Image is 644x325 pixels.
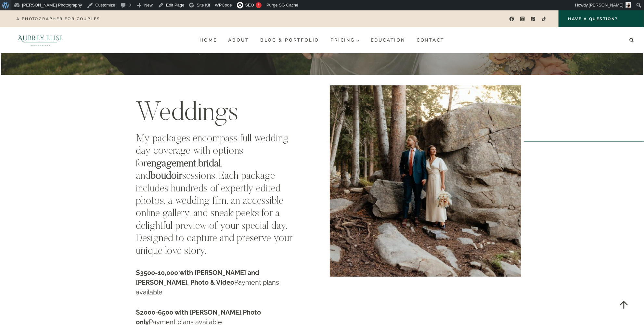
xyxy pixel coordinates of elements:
span: [PERSON_NAME] [589,3,624,7]
p: A photographer for couples [16,17,100,21]
button: View Search Form [627,36,636,45]
a: About [223,35,255,45]
a: Facebook [507,14,516,24]
a: Have a Question? [559,10,644,27]
img: bride and groom at big cottonwood canyon [327,83,524,279]
strong: boudoir [150,171,182,181]
span: Site Kit [197,3,210,7]
a: Contact [411,35,450,45]
a: Scroll to top [613,294,634,315]
span: SEO [245,3,254,7]
p: My packages encompass full wedding day coverage with options for , , and sessions. Each package i... [136,133,301,257]
img: Aubrey Elise Photography [8,27,73,53]
a: Blog & Portfolio [255,35,325,45]
strong: engagement [147,159,196,169]
a: Pinterest [529,14,538,24]
a: Education [365,35,411,45]
a: TikTok [539,14,549,24]
div: ! [256,2,262,8]
p: Payment plans available [136,268,301,297]
strong: bridal [198,159,221,169]
strong: $2000-6500 with [PERSON_NAME] [136,308,241,316]
nav: Primary [194,35,450,45]
a: Home [194,35,223,45]
a: Instagram [518,14,527,24]
button: Child menu of Pricing [325,35,365,45]
h3: Weddings [136,98,301,129]
strong: $3500-10,000 with [PERSON_NAME] and [PERSON_NAME], Photo & Video [136,269,259,286]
